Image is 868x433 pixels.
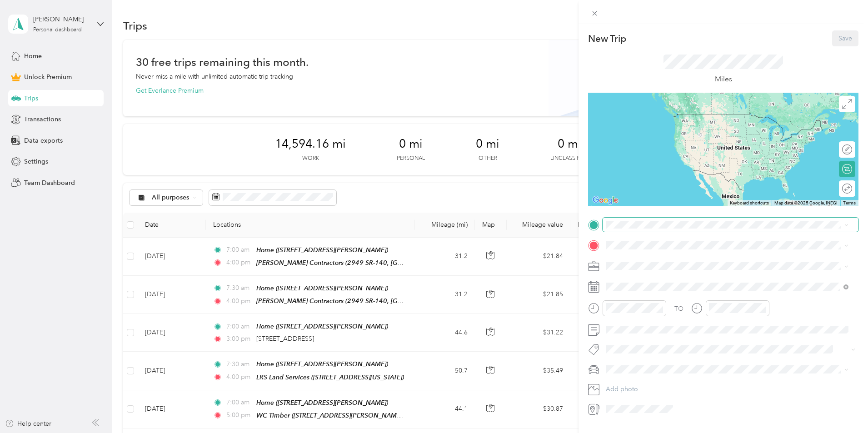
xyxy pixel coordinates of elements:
div: TO [674,304,683,314]
img: Google [590,194,620,206]
button: Keyboard shortcuts [730,200,769,206]
p: New Trip [588,32,626,45]
button: Add photo [603,383,858,396]
p: Miles [715,74,732,85]
iframe: Everlance-gr Chat Button Frame [817,382,868,433]
a: Open this area in Google Maps (opens a new window) [590,194,620,206]
span: Map data ©2025 Google, INEGI [774,200,838,205]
